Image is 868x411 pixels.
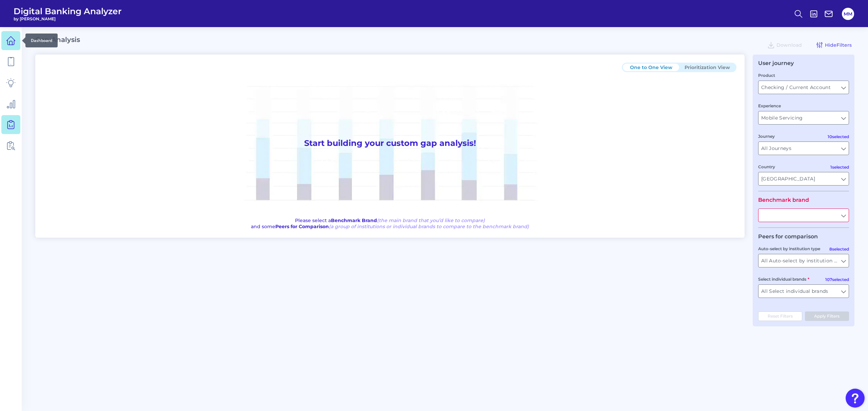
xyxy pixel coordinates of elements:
h1: Start building your custom gap analysis! [43,72,736,215]
h2: Gap Analysis [35,36,80,44]
label: Experience [758,103,781,108]
div: Dashboard [25,34,58,47]
label: Auto-select by institution type [758,246,820,251]
div: User journey [758,60,794,66]
label: Journey [758,134,775,139]
label: Select individual brands [758,277,809,282]
span: (the main brand that you’d like to compare) [377,217,485,223]
span: Digital Banking Analyzer [14,6,122,16]
button: Open Resource Center [846,389,865,408]
span: (a group of institutions or individual brands to compare to the benchmark brand) [329,223,529,230]
span: Download [776,42,802,48]
button: Download [764,40,805,50]
button: Reset Filters [758,311,802,321]
button: Prioritization View [679,64,735,71]
legend: Peers for comparison [758,233,818,240]
p: Please select a and some [251,217,529,230]
span: by [PERSON_NAME] [14,16,122,21]
legend: Benchmark brand [758,197,809,203]
b: Benchmark Brand [331,217,377,223]
label: Product [758,73,775,78]
button: Apply Filters [805,311,849,321]
button: HideFilters [813,40,854,50]
b: Peers for Comparison [275,223,329,230]
span: Hide Filters [825,42,852,48]
button: MM [842,8,854,20]
label: Country [758,164,775,169]
button: One to One View [623,64,679,71]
